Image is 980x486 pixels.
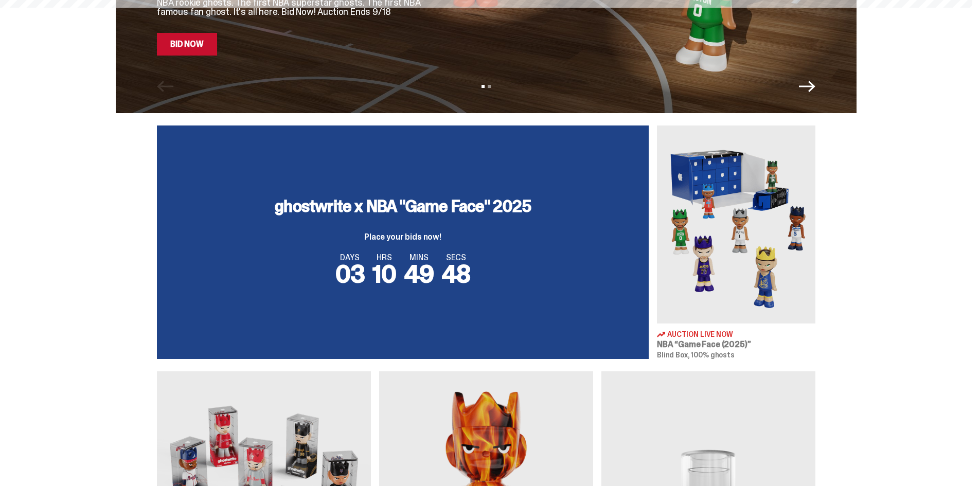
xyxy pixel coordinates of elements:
[275,233,531,241] p: Place your bids now!
[275,198,531,214] h3: ghostwrite x NBA "Game Face" 2025
[404,254,434,262] span: MINS
[404,258,434,290] span: 49
[691,350,734,359] span: 100% ghosts
[372,254,396,262] span: HRS
[442,254,471,262] span: SECS
[335,258,365,290] span: 03
[488,85,491,88] button: View slide 2
[667,331,733,338] span: Auction Live Now
[799,78,815,95] button: Next
[657,340,815,349] h3: NBA “Game Face (2025)”
[157,33,217,56] a: Bid Now
[657,125,815,323] img: Game Face (2025)
[372,258,396,290] span: 10
[657,125,815,359] a: Game Face (2025) Auction Live Now
[442,258,471,290] span: 48
[335,254,365,262] span: DAYS
[657,350,690,359] span: Blind Box,
[482,85,485,88] button: View slide 1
